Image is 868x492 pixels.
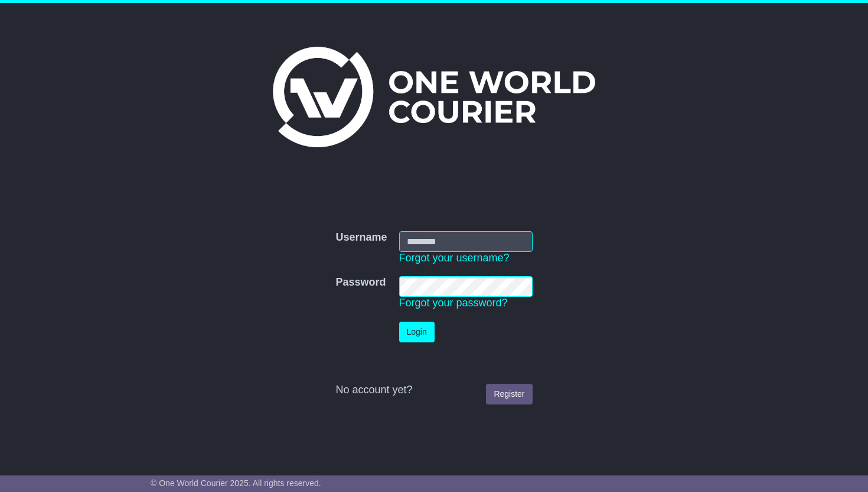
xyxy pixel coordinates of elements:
[335,231,387,244] label: Username
[335,384,532,397] div: No account yet?
[399,297,508,309] a: Forgot your password?
[486,384,532,404] a: Register
[335,276,386,289] label: Password
[273,47,595,147] img: One World
[399,252,510,264] a: Forgot your username?
[151,478,321,488] span: © One World Courier 2025. All rights reserved.
[399,322,435,342] button: Login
